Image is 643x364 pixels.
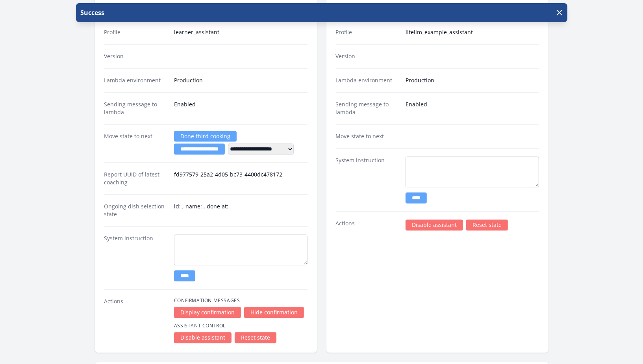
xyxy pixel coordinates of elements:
dd: litellm_example_assistant [406,28,539,36]
dd: learner_assistant [174,28,308,36]
dt: Profile [336,28,399,36]
a: Done third cooking [174,131,237,141]
dt: Report UUID of latest coaching [104,171,168,186]
dt: Move state to next [336,132,399,140]
dt: Version [104,52,168,60]
a: Display confirmation [174,307,241,318]
a: Reset state [466,219,508,230]
dt: Ongoing dish selection state [104,202,168,218]
dt: Actions [336,219,399,230]
a: Reset state [235,332,276,343]
a: Hide confirmation [244,307,304,318]
dt: Sending message to lambda [104,100,168,116]
dd: Production [406,76,539,84]
a: Disable assistant [174,332,232,343]
dd: Enabled [174,100,308,116]
dt: Version [336,52,399,60]
dd: fd977579-25a2-4d05-bc73-4400dc478172 [174,171,308,186]
dt: System instruction [336,156,399,203]
dt: Lambda environment [336,76,399,84]
dt: Profile [104,28,168,36]
p: Success [79,8,105,17]
dt: Lambda environment [104,76,168,84]
dt: Move state to next [104,132,168,154]
a: Disable assistant [406,219,463,230]
dt: Sending message to lambda [336,100,399,116]
dd: id: , name: , done at: [174,202,308,218]
dd: Production [174,76,308,84]
dt: System instruction [104,234,168,281]
dt: Actions [104,297,168,343]
dd: Enabled [406,100,539,116]
h4: Confirmation Messages [174,297,308,304]
h4: Assistant Control [174,323,308,329]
